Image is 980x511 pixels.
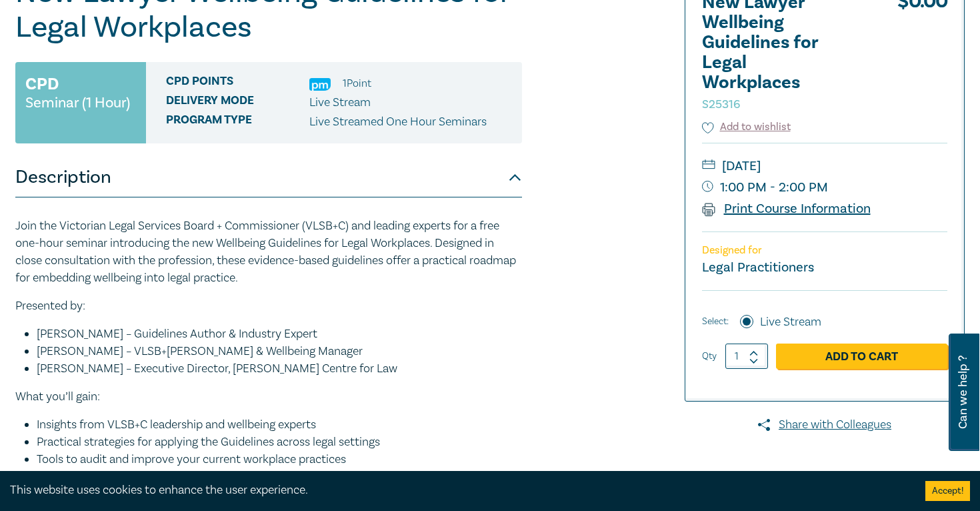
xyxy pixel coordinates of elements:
[37,468,522,486] li: A deeper understanding of systemic drivers of poor wellbeing
[15,157,522,197] button: Description
[702,97,740,112] small: S25316
[37,434,522,451] li: Practical strategies for applying the Guidelines across legal settings
[25,72,59,96] h3: CPD
[37,451,522,468] li: Tools to audit and improve your current workplace practices
[37,416,522,434] li: Insights from VLSB+C leadership and wellbeing experts
[25,96,130,109] small: Seminar (1 Hour)
[776,344,947,369] a: Add to Cart
[702,155,947,177] small: [DATE]
[309,113,487,131] p: Live Streamed One Hour Seminars
[15,298,522,315] p: Presented by:
[309,95,371,110] span: Live Stream
[925,481,970,501] button: Accept cookies
[166,113,309,131] span: Program type
[702,259,814,276] small: Legal Practitioners
[343,75,371,92] li: 1 Point
[15,217,522,287] p: Join the Victorian Legal Services Board + Commissioner (VLSB+C) and leading experts for a free on...
[725,344,768,369] input: 1
[685,416,965,434] a: Share with Colleagues
[702,244,947,257] p: Designed for
[957,342,969,443] span: Can we help ?
[760,314,821,331] label: Live Stream
[702,119,791,135] button: Add to wishlist
[166,75,309,92] span: CPD Points
[37,360,522,378] li: [PERSON_NAME] – Executive Director, [PERSON_NAME] Centre for Law
[10,482,905,499] div: This website uses cookies to enhance the user experience.
[702,200,871,217] a: Print Course Information
[166,94,309,111] span: Delivery Mode
[309,78,331,91] img: Practice Management & Business Skills
[702,314,729,329] span: Select:
[37,326,522,343] li: [PERSON_NAME] – Guidelines Author & Industry Expert
[15,388,522,406] p: What you’ll gain:
[37,343,522,360] li: [PERSON_NAME] – VLSB+[PERSON_NAME] & Wellbeing Manager
[702,349,717,364] label: Qty
[702,177,947,198] small: 1:00 PM - 2:00 PM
